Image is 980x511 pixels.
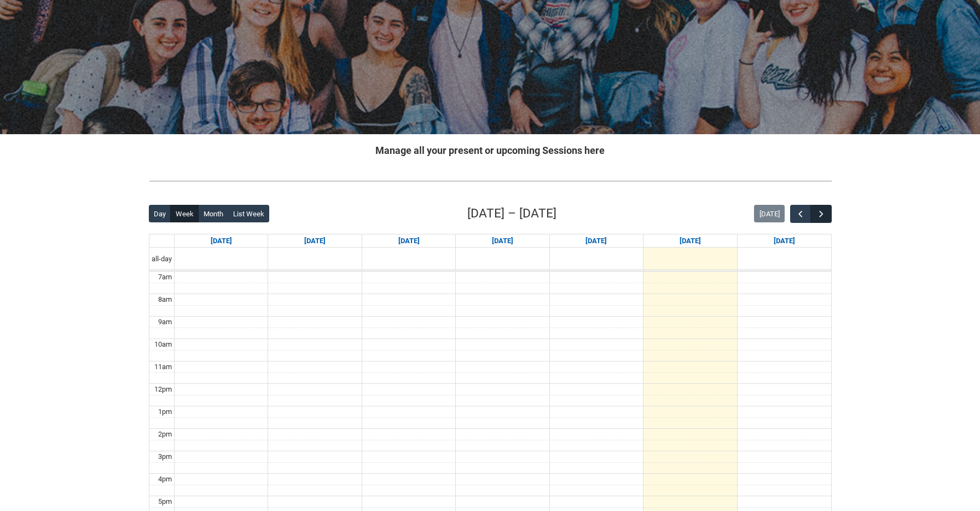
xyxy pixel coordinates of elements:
[810,205,831,223] button: Next Week
[152,339,174,350] div: 10am
[156,429,174,440] div: 2pm
[149,205,171,222] button: Day
[156,317,174,328] div: 9am
[677,234,703,248] a: Go to September 5, 2025
[208,234,234,248] a: Go to August 31, 2025
[583,234,609,248] a: Go to September 4, 2025
[152,361,174,372] div: 11am
[772,234,797,248] a: Go to September 6, 2025
[490,234,515,248] a: Go to September 3, 2025
[396,234,422,248] a: Go to September 2, 2025
[302,234,328,248] a: Go to September 1, 2025
[198,205,228,222] button: Month
[754,205,785,222] button: [DATE]
[156,474,174,485] div: 4pm
[149,175,832,187] img: REDU_GREY_LINE
[156,496,174,507] div: 5pm
[790,205,811,223] button: Previous Week
[228,205,269,222] button: List Week
[156,406,174,417] div: 1pm
[156,294,174,305] div: 8am
[467,204,556,223] h2: [DATE] – [DATE]
[149,254,174,265] span: all-day
[152,384,174,395] div: 12pm
[156,451,174,462] div: 3pm
[149,143,832,158] h2: Manage all your present or upcoming Sessions here
[156,272,174,283] div: 7am
[170,205,199,222] button: Week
